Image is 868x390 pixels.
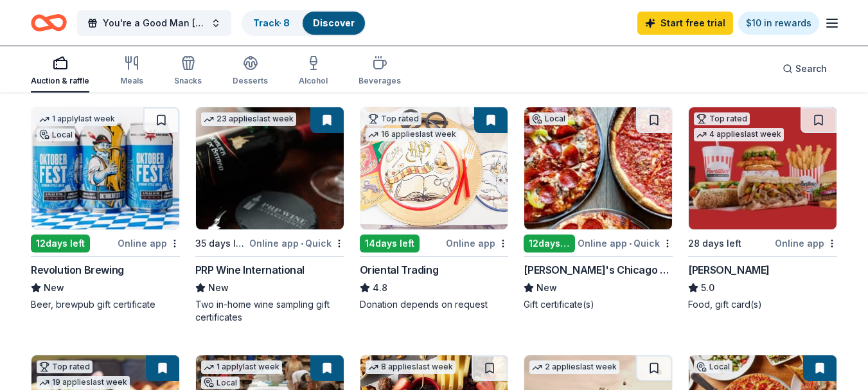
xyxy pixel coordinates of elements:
[253,17,290,28] a: Track· 8
[208,280,229,296] span: New
[689,107,837,229] img: Image for Portillo's
[529,360,619,374] div: 2 applies last week
[31,298,180,311] div: Beer, brewpub gift certificate
[201,112,296,126] div: 23 applies last week
[233,50,268,93] button: Desserts
[31,76,89,86] div: Auction & raffle
[524,262,673,278] div: [PERSON_NAME]'s Chicago Pizzeria & Pub
[37,112,118,126] div: 1 apply last week
[103,15,206,31] span: You're a Good Man [PERSON_NAME]-Silent Auction
[360,262,439,278] div: Oriental Trading
[195,262,305,278] div: PRP Wine International
[366,112,421,125] div: Top rated
[688,107,837,311] a: Image for Portillo'sTop rated4 applieslast week28 days leftOnline app[PERSON_NAME]5.0Food, gift c...
[775,235,837,251] div: Online app
[772,56,837,82] button: Search
[120,76,143,86] div: Meals
[195,298,344,324] div: Two in-home wine sampling gift certificates
[360,298,509,311] div: Donation depends on request
[37,376,130,389] div: 19 applies last week
[242,10,366,36] button: Track· 8Discover
[37,360,93,373] div: Top rated
[694,360,732,373] div: Local
[524,107,672,229] img: Image for Georgio's Chicago Pizzeria & Pub
[313,17,355,28] a: Discover
[118,235,180,251] div: Online app
[529,112,568,125] div: Local
[233,76,268,86] div: Desserts
[629,238,632,249] span: •
[688,298,837,311] div: Food, gift card(s)
[31,50,89,93] button: Auction & raffle
[694,112,750,125] div: Top rated
[360,107,509,311] a: Image for Oriental TradingTop rated16 applieslast week14days leftOnline appOriental Trading4.8Don...
[701,280,714,296] span: 5.0
[31,262,124,278] div: Revolution Brewing
[359,50,401,93] button: Beverages
[44,280,64,296] span: New
[360,107,508,229] img: Image for Oriental Trading
[31,8,67,38] a: Home
[174,76,202,86] div: Snacks
[637,12,733,35] a: Start free trial
[524,107,673,311] a: Image for Georgio's Chicago Pizzeria & PubLocal12days leftOnline app•Quick[PERSON_NAME]'s Chicago...
[366,128,459,141] div: 16 applies last week
[195,107,344,324] a: Image for PRP Wine International23 applieslast week35 days leftOnline app•QuickPRP Wine Internati...
[738,12,819,35] a: $10 in rewards
[195,236,247,251] div: 35 days left
[299,50,328,93] button: Alcohol
[536,280,557,296] span: New
[299,76,328,86] div: Alcohol
[196,107,344,229] img: Image for PRP Wine International
[446,235,508,251] div: Online app
[120,50,143,93] button: Meals
[31,107,179,229] img: Image for Revolution Brewing
[366,360,456,374] div: 8 applies last week
[524,298,673,311] div: Gift certificate(s)
[688,236,741,251] div: 28 days left
[359,76,401,86] div: Beverages
[77,10,231,36] button: You're a Good Man [PERSON_NAME]-Silent Auction
[201,377,240,389] div: Local
[688,262,770,278] div: [PERSON_NAME]
[360,235,420,253] div: 14 days left
[174,50,202,93] button: Snacks
[694,128,784,141] div: 4 applies last week
[37,129,75,141] div: Local
[301,238,303,249] span: •
[524,235,575,253] div: 12 days left
[795,61,827,76] span: Search
[201,360,282,374] div: 1 apply last week
[373,280,387,296] span: 4.8
[31,107,180,311] a: Image for Revolution Brewing1 applylast weekLocal12days leftOnline appRevolution BrewingNewBeer, ...
[31,235,90,253] div: 12 days left
[249,235,344,251] div: Online app Quick
[578,235,673,251] div: Online app Quick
